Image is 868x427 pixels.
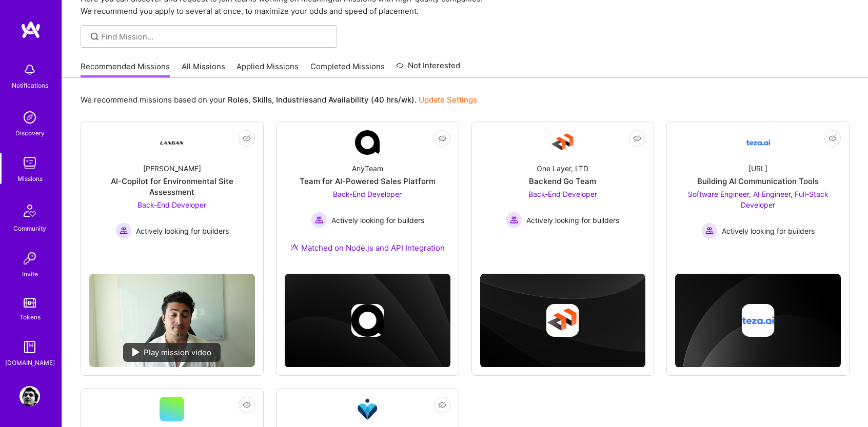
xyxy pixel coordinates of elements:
i: icon EyeClosed [438,134,446,143]
div: Notifications [12,80,48,91]
div: Invite [22,269,38,279]
a: Recommended Missions [81,61,170,78]
img: Actively looking for builders [701,222,718,239]
div: Tokens [19,312,41,322]
div: Community [13,223,46,234]
img: Community [17,198,42,223]
img: play [132,348,140,356]
b: Roles [228,95,248,105]
b: Industries [276,95,313,105]
img: Company Logo [550,130,575,155]
div: AnyTeam [352,163,383,174]
img: logo [21,21,41,39]
a: Company Logo[URL]Building AI Communication ToolsSoftware Engineer, AI Engineer, Full-Stack Develo... [675,130,841,245]
a: All Missions [182,61,225,78]
div: Discovery [15,128,45,138]
span: Actively looking for builders [722,226,815,236]
img: Actively looking for builders [506,212,522,228]
div: One Layer, LTD [537,163,588,174]
img: Company logo [351,304,384,337]
i: icon EyeClosed [243,401,251,409]
a: Completed Missions [310,61,385,78]
img: User Avatar [19,386,40,406]
img: Invite [19,248,40,269]
i: icon EyeClosed [828,134,837,143]
img: Actively looking for builders [115,222,132,239]
span: Actively looking for builders [331,215,424,226]
i: icon SearchGrey [89,31,101,43]
div: Play mission video [123,343,221,362]
span: Back-End Developer [137,200,206,209]
a: Applied Missions [236,61,299,78]
span: Actively looking for builders [526,215,619,226]
img: discovery [19,107,40,128]
span: Back-End Developer [528,190,597,198]
div: [URL] [748,163,767,174]
span: Software Engineer, AI Engineer, Full-Stack Developer [688,190,828,209]
img: Company logo [546,304,579,337]
img: Company logo [742,304,775,337]
a: Update Settings [419,95,477,105]
img: Company Logo [746,130,771,155]
img: tokens [24,298,36,308]
a: User Avatar [17,386,43,406]
div: Building AI Communication Tools [697,176,819,187]
a: Not Interested [396,59,460,78]
img: cover [675,274,841,368]
img: guide book [19,337,40,357]
a: Company Logo[PERSON_NAME]AI-Copilot for Environmental Site AssessmentBack-End Developer Actively ... [89,130,255,266]
img: cover [480,274,646,367]
div: Backend Go Team [529,176,596,187]
img: cover [285,274,450,367]
b: Availability (40 hrs/wk) [328,95,415,105]
div: [PERSON_NAME] [143,163,201,174]
span: Actively looking for builders [136,226,229,236]
img: Company Logo [355,397,380,421]
img: No Mission [89,274,255,367]
div: [DOMAIN_NAME] [5,357,55,368]
a: Company LogoOne Layer, LTDBackend Go TeamBack-End Developer Actively looking for buildersActively... [480,130,646,245]
img: Company Logo [160,130,184,155]
b: Skills [252,95,272,105]
i: icon EyeClosed [243,134,251,143]
img: teamwork [19,153,40,173]
img: bell [19,59,40,80]
div: Matched on Node.js and API Integration [290,242,445,253]
i: icon EyeClosed [438,401,446,409]
div: Team for AI-Powered Sales Platform [300,176,436,187]
img: Actively looking for builders [311,212,327,228]
img: Company Logo [355,130,380,155]
div: Missions [17,173,43,184]
div: AI-Copilot for Environmental Site Assessment [89,176,255,197]
input: Find Mission... [101,31,329,42]
img: Ateam Purple Icon [290,243,299,251]
a: Company LogoAnyTeamTeam for AI-Powered Sales PlatformBack-End Developer Actively looking for buil... [285,130,450,266]
span: Back-End Developer [333,190,402,198]
i: icon EyeClosed [633,134,641,143]
p: We recommend missions based on your , , and . [81,94,477,105]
